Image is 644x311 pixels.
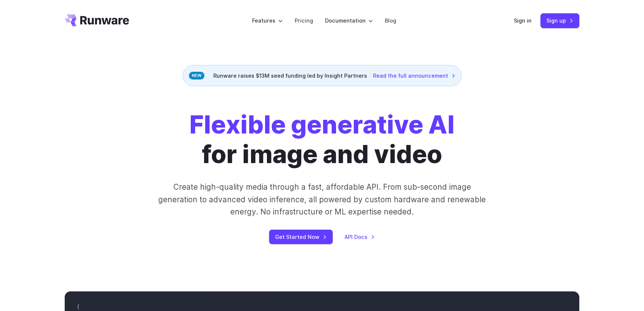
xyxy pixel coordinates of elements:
[373,71,455,80] a: Read the full announcement
[325,16,373,25] label: Documentation
[65,14,129,26] a: Go to /
[77,304,79,310] span: {
[385,16,396,25] a: Blog
[183,65,462,86] div: Runware raises $13M seed funding led by Insight Partners
[345,233,375,241] a: API Docs
[295,16,313,25] a: Pricing
[514,16,532,25] a: Sign in
[157,181,487,218] p: Create high-quality media through a fast, affordable API. From sub-second image generation to adv...
[189,109,455,139] strong: Flexible generative AI
[189,110,455,169] h1: for image and video
[269,230,333,244] a: Get Started Now
[252,16,283,25] label: Features
[540,13,579,28] a: Sign up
